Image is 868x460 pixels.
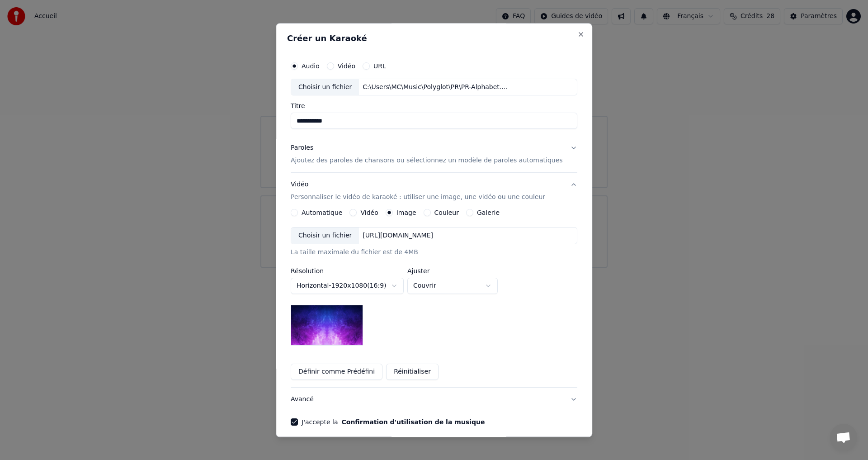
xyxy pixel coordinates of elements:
p: Personnaliser le vidéo de karaoké : utiliser une image, une vidéo ou une couleur [291,193,545,202]
div: [URL][DOMAIN_NAME] [359,232,437,241]
div: Choisir un fichier [291,79,359,95]
button: VidéoPersonnaliser le vidéo de karaoké : utiliser une image, une vidéo ou une couleur [291,173,577,209]
p: Ajoutez des paroles de chansons ou sélectionnez un modèle de paroles automatiques [291,156,563,166]
button: ParolesAjoutez des paroles de chansons ou sélectionnez un modèle de paroles automatiques [291,137,577,173]
div: VidéoPersonnaliser le vidéo de karaoké : utiliser une image, une vidéo ou une couleur [291,209,577,388]
label: Automatique [302,210,342,216]
button: Avancé [291,388,577,412]
label: Résolution [291,268,404,275]
label: Image [396,210,416,216]
label: Galerie [477,210,500,216]
div: C:\Users\MC\Music\Polyglot\PR\PR-Alphabet.mp3 [359,83,513,92]
div: Paroles [291,144,313,153]
label: Vidéo [361,210,378,216]
div: Vidéo [291,180,545,202]
div: La taille maximale du fichier est de 4MB [291,248,577,257]
label: URL [373,63,386,69]
label: Couleur [434,210,459,216]
button: Définir comme Prédéfini [291,364,382,380]
label: Ajuster [407,268,498,275]
button: Réinitialiser [386,364,439,380]
h2: Créer un Karaoké [287,34,581,43]
label: J'accepte la [302,419,485,426]
div: Choisir un fichier [291,228,359,244]
button: J'accepte la [342,419,485,426]
label: Titre [291,103,577,109]
label: Vidéo [338,63,355,69]
label: Audio [302,63,320,69]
